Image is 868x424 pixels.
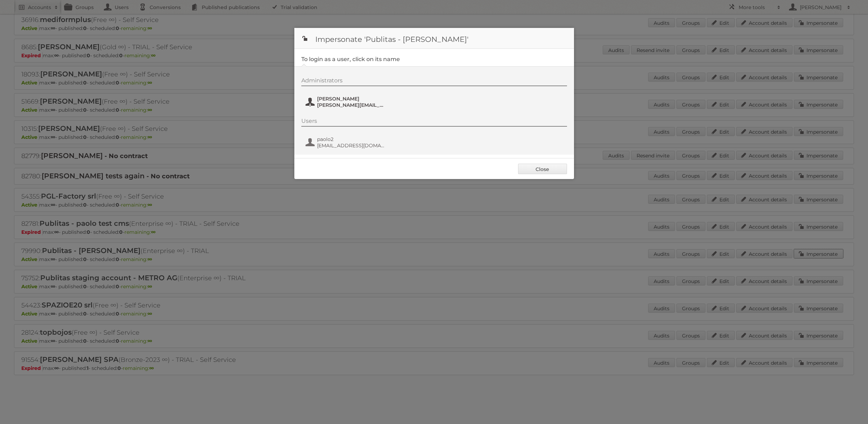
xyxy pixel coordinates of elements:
a: Close [518,164,567,174]
span: [PERSON_NAME][EMAIL_ADDRESS][DOMAIN_NAME] [317,102,385,108]
span: [EMAIL_ADDRESS][DOMAIN_NAME] [317,142,385,149]
span: paolo2 [317,136,385,142]
legend: To login as a user, click on its name [301,56,400,62]
div: Administrators [301,77,567,86]
button: paolo2 [EMAIL_ADDRESS][DOMAIN_NAME] [305,135,387,149]
span: [PERSON_NAME] [317,96,385,102]
h1: Impersonate 'Publitas - [PERSON_NAME]' [294,28,574,49]
div: Users [301,118,567,127]
button: [PERSON_NAME] [PERSON_NAME][EMAIL_ADDRESS][DOMAIN_NAME] [305,95,387,109]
